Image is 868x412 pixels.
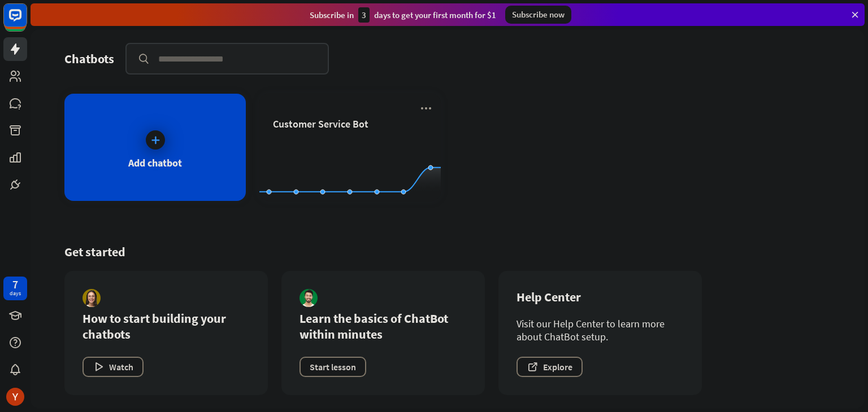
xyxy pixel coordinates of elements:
[9,5,43,38] button: Open LiveChat chat widget
[300,357,366,377] button: Start lesson
[83,357,144,377] button: Watch
[128,156,182,169] div: Add chatbot
[517,357,583,377] button: Explore
[83,289,101,307] img: author
[83,310,250,342] div: How to start building your chatbots
[10,290,21,297] div: days
[517,317,684,343] div: Visit our Help Center to learn more about ChatBot setup.
[310,7,496,23] div: Subscribe in days to get your first month for $1
[358,7,370,23] div: 3
[64,244,831,260] div: Get started
[12,279,18,290] div: 7
[3,277,27,300] a: 7 days
[505,6,571,24] div: Subscribe now
[300,289,318,307] img: author
[273,117,368,130] span: Customer Service Bot
[517,289,684,305] div: Help Center
[300,310,467,342] div: Learn the basics of ChatBot within minutes
[64,51,114,67] div: Chatbots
